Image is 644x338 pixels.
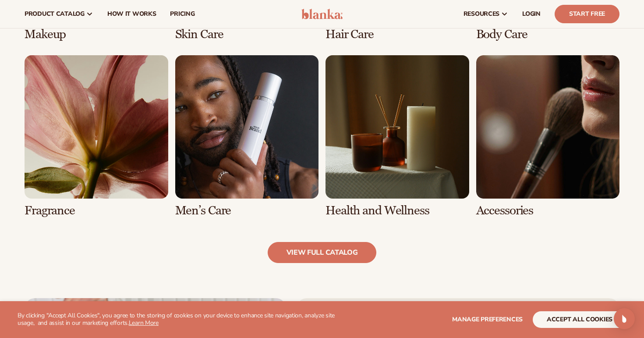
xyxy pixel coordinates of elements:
[170,11,195,18] span: pricing
[129,319,159,327] a: Learn More
[301,9,343,19] img: logo
[18,312,342,327] p: By clicking "Accept All Cookies", you agree to the storing of cookies on your device to enhance s...
[555,5,619,23] a: Start Free
[476,28,620,41] h3: Body Care
[326,28,469,41] h3: Hair Care
[533,311,626,328] button: accept all cookies
[175,28,319,41] h3: Skin Care
[326,55,469,217] div: 7 / 8
[25,55,168,217] div: 5 / 8
[522,11,541,18] span: LOGIN
[175,55,319,217] div: 6 / 8
[452,311,523,328] button: Manage preferences
[464,11,499,18] span: resources
[614,308,635,329] div: Open Intercom Messenger
[25,28,168,41] h3: Makeup
[107,11,156,18] span: How It Works
[25,11,85,18] span: product catalog
[268,242,377,263] a: view full catalog
[476,55,620,217] div: 8 / 8
[452,315,523,324] span: Manage preferences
